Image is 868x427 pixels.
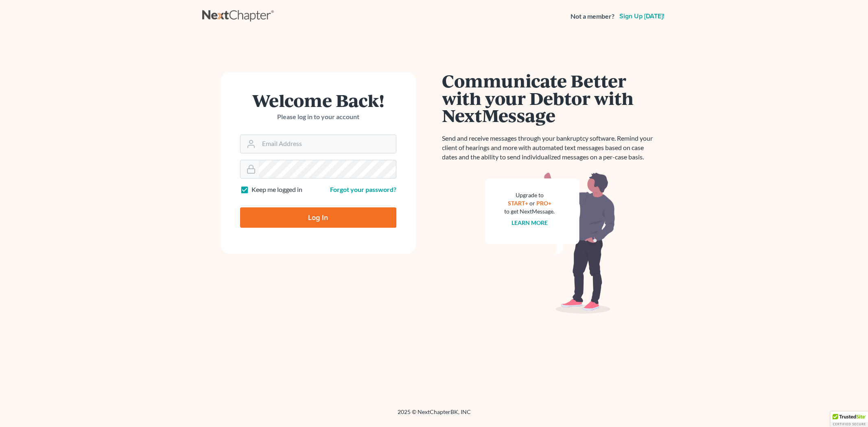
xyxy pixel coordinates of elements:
[485,172,615,314] img: nextmessage_bg-59042aed3d76b12b5cd301f8e5b87938c9018125f34e5fa2b7a6b67550977c72.svg
[240,91,396,109] h1: Welcome Back!
[442,72,658,124] h1: Communicate Better with your Debtor with NextMessage
[251,185,302,194] label: Keep me logged in
[240,112,396,122] p: Please log in to your account
[512,219,548,226] a: Learn more
[571,12,614,21] strong: Not a member?
[508,200,528,207] a: START+
[536,200,551,207] a: PRO+
[529,200,535,207] span: or
[442,134,658,162] p: Send and receive messages through your bankruptcy software. Remind your client of hearings and mo...
[505,207,555,216] div: to get NextMessage.
[330,185,396,193] a: Forgot your password?
[240,207,396,228] input: Log In
[202,408,666,423] div: 2025 © NextChapterBK, INC
[831,412,868,427] div: TrustedSite Certified
[505,191,555,199] div: Upgrade to
[259,135,396,153] input: Email Address
[618,13,666,20] a: Sign up [DATE]!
